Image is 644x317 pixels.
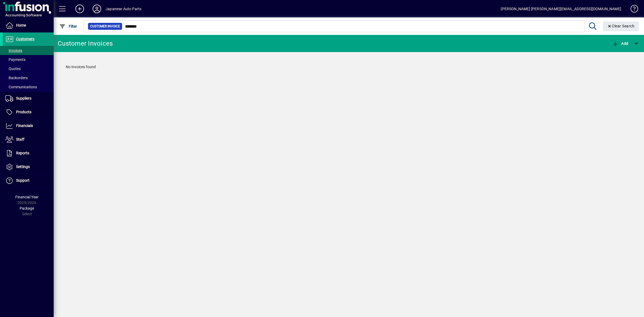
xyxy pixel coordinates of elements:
[105,5,141,13] div: Japanese Auto Parts
[58,39,113,48] div: Customer Invoices
[3,82,54,92] a: Communications
[90,24,120,29] span: Customer Invoice
[3,160,54,174] a: Settings
[20,206,34,210] span: Package
[611,39,630,48] button: Add
[16,137,24,141] span: Staff
[3,92,54,105] a: Suppliers
[16,23,26,27] span: Home
[5,48,22,53] span: Invoices
[3,46,54,55] a: Invoices
[607,24,635,28] span: Clear Search
[5,85,37,89] span: Communications
[58,21,79,31] button: Filter
[3,174,54,187] a: Support
[3,133,54,146] a: Staff
[3,147,54,160] a: Reports
[501,5,621,13] div: [PERSON_NAME] [PERSON_NAME][EMAIL_ADDRESS][DOMAIN_NAME]
[16,110,31,114] span: Products
[16,178,30,183] span: Support
[3,55,54,64] a: Payments
[16,123,33,128] span: Financials
[16,96,31,100] span: Suppliers
[3,64,54,73] a: Quotes
[5,76,28,80] span: Backorders
[3,105,54,119] a: Products
[5,57,25,62] span: Payments
[3,19,54,32] a: Home
[612,41,628,46] span: Add
[60,59,637,75] div: No Invoices found
[16,37,34,41] span: Customers
[627,1,637,19] a: Knowledge Base
[15,195,39,199] span: Financial Year
[88,4,105,14] button: Profile
[3,73,54,82] a: Backorders
[5,67,21,71] span: Quotes
[59,24,77,28] span: Filter
[603,21,639,31] button: Clear
[71,4,88,14] button: Add
[3,119,54,133] a: Financials
[16,165,30,169] span: Settings
[16,151,29,155] span: Reports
